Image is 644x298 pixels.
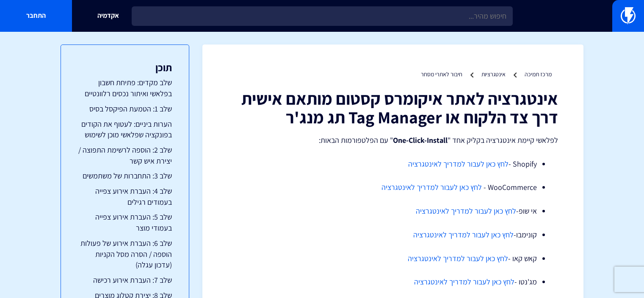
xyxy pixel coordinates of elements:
[78,186,172,207] a: שלב 4: העברת אירוע צפייה בעמודים רגילים
[249,229,537,240] li: קונימבו-
[78,170,172,181] a: שלב 3: התחברות של משתמשים
[249,182,537,193] li: WooCommerce -
[421,70,462,78] a: חיבור לאתרי מסחר
[249,276,537,287] li: מג'נטו -
[78,238,172,270] a: שלב 6: העברת אירוע של פעולות הוספה / הסרה מסל הקניות (עדכון עגלה)
[249,253,537,264] li: קאש קאו -
[414,277,514,287] a: לחץ כאן לעבור למדריך לאינטגרציה
[408,159,509,169] a: לחץ כאן לעבור למדריך לאינטגרציה
[249,206,537,217] li: אי שופ-
[413,230,514,240] a: לחץ כאן לעבור למדריך לאינטגרציה
[525,70,552,78] a: מרכז תמיכה
[249,159,537,170] li: Shopify -
[78,62,172,73] h3: תוכן
[481,70,506,78] a: אינטגרציות
[78,212,172,233] a: שלב 5: העברת אירוע צפייה בעמודי מוצר
[408,253,508,263] a: לחץ כאן לעבור למדריך לאינטגרציה
[416,206,516,216] a: לחץ כאן לעבור למדריך לאינטגרציה
[78,77,172,99] a: שלב מקדים: פתיחת חשבון בפלאשי ואיתור נכסים רלוונטיים
[228,135,558,146] p: לפלאשי קיימת אינטגרציה בקליק אחד " " עם הפלטפורמות הבאות:
[132,6,513,26] input: חיפוש מהיר...
[381,182,482,192] a: לחץ כאן לעבור למדריך לאינטגרציה
[78,275,172,286] a: שלב 7: העברת אירוע רכישה
[78,103,172,114] a: שלב 1: הטמעת הפיקסל בסיס
[78,119,172,140] a: הערות ביניים: לעטוף את הקודים בפונקציה שפלאשי מוכן לשימוש
[78,145,172,166] a: שלב 2: הוספה לרשימת התפוצה / יצירת איש קשר
[393,135,448,145] strong: One-Click-Install
[228,89,558,126] h1: אינטגרציה לאתר איקומרס קסטום מותאם אישית דרך צד הלקוח או Tag Manager תג מנג'ר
